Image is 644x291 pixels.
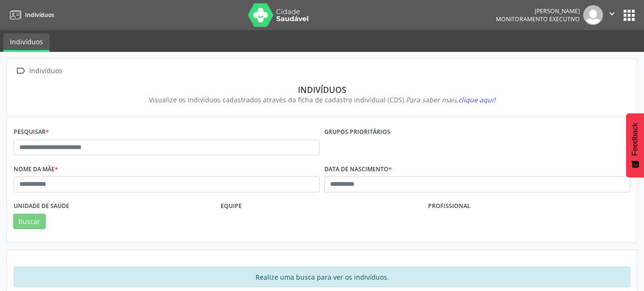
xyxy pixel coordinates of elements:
button: Feedback - Mostrar pesquisa [626,113,644,177]
a: Indivíduos [3,33,50,52]
label: Grupos prioritários [324,125,390,140]
div: Realize uma busca para ver os indivíduos. [14,266,630,287]
label: Nome da mãe [14,162,58,176]
div: Indivíduos [20,84,624,95]
i:  [607,8,617,19]
i:  [14,64,27,78]
a: Indivíduos [7,7,54,23]
label: Equipe [221,199,242,214]
label: Pesquisar [14,125,49,140]
img: img [583,5,603,25]
i: Para saber mais, [406,95,495,104]
span: Monitoramento Executivo [496,15,580,23]
label: Profissional [428,199,471,214]
div: Visualize os indivíduos cadastrados através da ficha de cadastro individual (CDS). [20,95,624,105]
span: Feedback [631,123,639,156]
a:  Indivíduos [14,64,64,78]
label: Data de nascimento [324,162,392,176]
div: Indivíduos [27,64,64,78]
div: [PERSON_NAME] [496,7,580,15]
span: Indivíduos [25,11,54,19]
button:  [603,5,621,25]
span: clique aqui! [458,95,495,104]
button: apps [621,7,637,24]
button: Buscar [13,214,46,230]
label: Unidade de saúde [14,199,69,214]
